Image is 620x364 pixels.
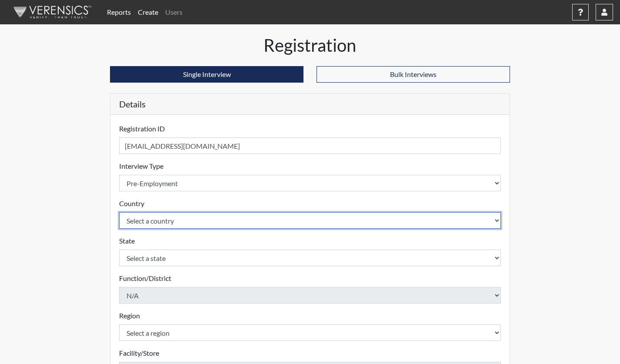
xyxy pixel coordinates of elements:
[119,273,171,284] label: Function/District
[162,3,186,21] a: Users
[119,311,140,321] label: Region
[119,236,135,246] label: State
[317,66,510,83] button: Bulk Interviews
[103,3,134,21] a: Reports
[119,137,501,154] input: Insert a Registration ID, which needs to be a unique alphanumeric value for each interviewee
[134,3,162,21] a: Create
[110,94,510,115] h5: Details
[110,66,303,83] button: Single Interview
[119,198,144,209] label: Country
[119,124,165,134] label: Registration ID
[110,35,510,56] h1: Registration
[119,161,163,171] label: Interview Type
[119,348,159,358] label: Facility/Store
